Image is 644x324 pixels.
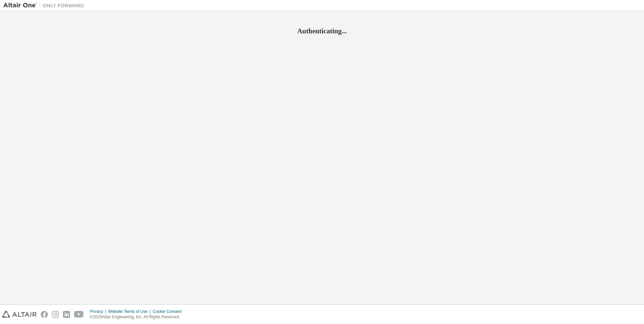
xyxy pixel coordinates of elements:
[41,311,48,318] img: facebook.svg
[52,311,59,318] img: instagram.svg
[108,309,153,314] div: Website Terms of Use
[3,2,88,9] img: Altair One
[90,314,186,320] p: © 2025 Altair Engineering, Inc. All Rights Reserved.
[3,27,641,35] h2: Authenticating...
[74,311,84,318] img: youtube.svg
[2,311,37,318] img: altair_logo.svg
[63,311,70,318] img: linkedin.svg
[153,309,185,314] div: Cookie Consent
[90,309,108,314] div: Privacy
